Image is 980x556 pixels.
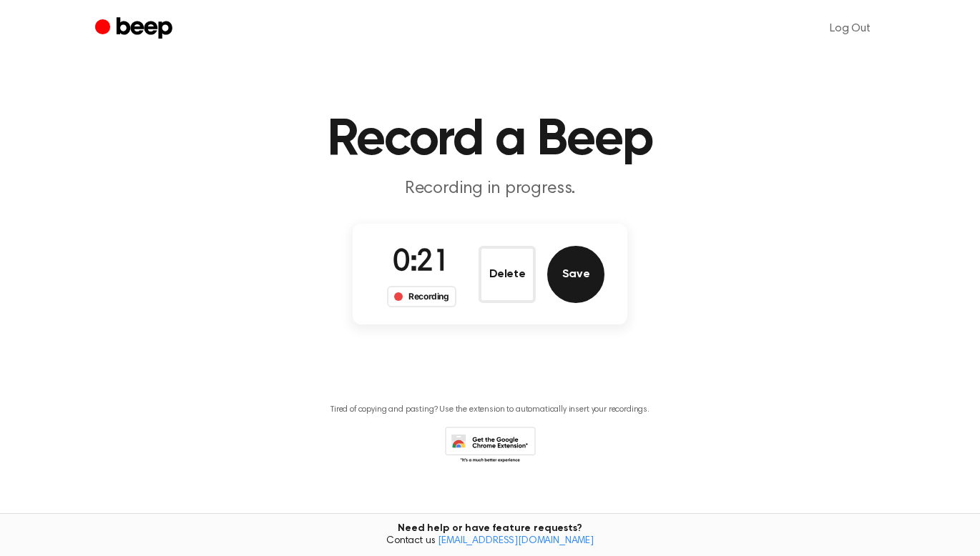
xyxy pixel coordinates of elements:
[215,177,765,201] p: Recording in progress.
[9,535,971,548] span: Contact us
[815,11,885,46] a: Log Out
[95,15,176,43] a: Beep
[479,246,536,303] button: Delete Audio Record
[438,536,594,546] a: [EMAIL_ADDRESS][DOMAIN_NAME]
[547,246,604,303] button: Save Audio Record
[124,114,856,166] h1: Record a Beep
[387,286,456,307] div: Recording
[330,404,650,415] p: Tired of copying and pasting? Use the extension to automatically insert your recordings.
[393,248,450,278] span: 0:21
